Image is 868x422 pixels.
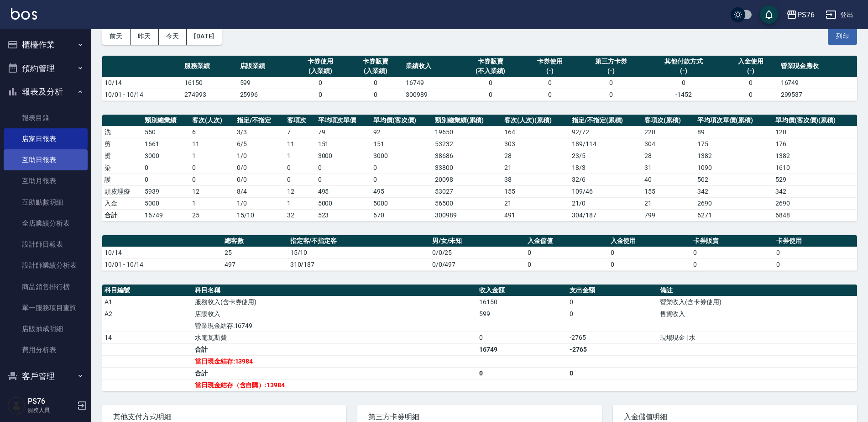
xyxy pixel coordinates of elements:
[822,6,857,23] button: 登出
[131,28,159,45] button: 昨天
[102,197,142,209] td: 入金
[371,115,433,127] th: 單均價(客次價)
[182,89,237,100] td: 274993
[773,138,857,150] td: 176
[4,213,88,234] a: 全店業績分析表
[235,185,285,197] td: 8 / 4
[695,197,773,209] td: 2690
[760,5,778,24] button: save
[285,185,315,197] td: 12
[142,209,190,221] td: 16749
[190,126,235,138] td: 6
[567,285,658,296] th: 支出金額
[567,367,658,379] td: 0
[430,235,525,247] th: 男/女/未知
[642,174,695,185] td: 40
[570,126,642,138] td: 92 / 72
[285,138,315,150] td: 11
[691,235,774,247] th: 卡券販賣
[695,115,773,127] th: 平均項次單價(累積)
[608,235,691,247] th: 入金使用
[725,66,776,76] div: (-)
[459,77,522,89] td: 0
[4,107,88,128] a: 報表目錄
[4,80,88,104] button: 報表及分析
[102,285,193,296] th: 科目編號
[193,296,477,308] td: 服務收入(含卡券使用)
[570,185,642,197] td: 109 / 46
[11,8,37,20] img: Logo
[371,174,433,185] td: 0
[773,150,857,162] td: 1382
[371,162,433,174] td: 0
[193,379,477,391] td: 當日現金結存（含自購）:13984
[159,28,187,45] button: 今天
[430,247,525,258] td: 0/0/25
[190,115,235,127] th: 客次(人次)
[102,138,142,150] td: 剪
[524,66,575,76] div: (-)
[295,57,346,66] div: 卡券使用
[570,197,642,209] td: 21 / 0
[285,209,315,221] td: 32
[647,66,721,76] div: (-)
[502,185,569,197] td: 155
[102,185,142,197] td: 頭皮理療
[190,197,235,209] td: 1
[285,126,315,138] td: 7
[774,235,857,247] th: 卡券使用
[608,258,691,270] td: 0
[642,185,695,197] td: 155
[461,57,520,66] div: 卡券販賣
[235,197,285,209] td: 1 / 0
[193,355,477,367] td: 當日現金結存:13984
[783,5,818,24] button: PS76
[502,209,569,221] td: 491
[102,308,193,320] td: A2
[502,126,569,138] td: 164
[433,150,502,162] td: 38686
[4,339,88,360] a: 費用分析表
[102,115,857,222] table: a dense table
[235,138,285,150] td: 6 / 5
[433,185,502,197] td: 53027
[477,332,567,343] td: 0
[4,364,88,388] button: 客戶管理
[797,9,815,21] div: PS76
[502,150,569,162] td: 28
[433,138,502,150] td: 53232
[433,197,502,209] td: 56500
[193,320,477,332] td: 營業現金結存:16749
[222,247,288,258] td: 25
[288,247,430,258] td: 15/10
[102,296,193,308] td: A1
[4,276,88,297] a: 商品銷售排行榜
[285,174,315,185] td: 0
[723,89,778,100] td: 0
[28,397,74,406] h5: PS76
[142,197,190,209] td: 5000
[102,209,142,221] td: 合計
[235,115,285,127] th: 指定/不指定
[316,126,371,138] td: 79
[238,56,293,77] th: 店販業績
[502,197,569,209] td: 21
[577,89,644,100] td: 0
[235,126,285,138] td: 3 / 3
[525,247,608,258] td: 0
[502,162,569,174] td: 21
[222,235,288,247] th: 總客數
[577,77,644,89] td: 0
[190,174,235,185] td: 0
[293,89,348,100] td: 0
[522,89,577,100] td: 0
[316,185,371,197] td: 495
[433,209,502,221] td: 300989
[642,126,695,138] td: 220
[567,343,658,355] td: -2765
[285,197,315,209] td: 1
[403,77,459,89] td: 16749
[524,57,575,66] div: 卡券使用
[773,185,857,197] td: 342
[658,308,857,320] td: 售貨收入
